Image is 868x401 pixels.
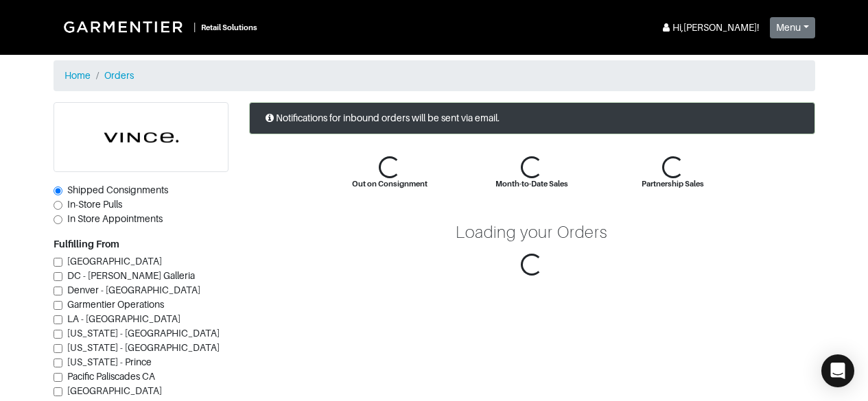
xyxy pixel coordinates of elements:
[54,258,62,267] input: [GEOGRAPHIC_DATA]
[54,272,62,281] input: DC - [PERSON_NAME] Galleria
[495,178,568,190] div: Month-to-Date Sales
[67,342,220,353] span: [US_STATE] - [GEOGRAPHIC_DATA]
[642,178,704,190] div: Partnership Sales
[67,313,180,324] span: LA - [GEOGRAPHIC_DATA]
[54,287,62,295] input: Denver - [GEOGRAPHIC_DATA]
[54,359,62,367] input: [US_STATE] - Prince
[660,21,759,35] div: Hi, [PERSON_NAME] !
[54,344,62,353] input: [US_STATE] - [GEOGRAPHIC_DATA]
[54,301,62,310] input: Garmentier Operations
[67,256,162,267] span: [GEOGRAPHIC_DATA]
[67,184,168,195] span: Shipped Consignments
[770,17,815,38] button: Menu
[67,356,152,367] span: [US_STATE] - Prince
[54,373,62,382] input: Pacific Paliscades CA
[67,199,122,210] span: In-Store Pulls
[64,70,91,81] a: Home
[54,215,62,224] input: In Store Appointments
[54,11,263,42] a: |Retail Solutions
[201,23,257,32] small: Retail Solutions
[54,330,62,339] input: [US_STATE] - [GEOGRAPHIC_DATA]
[67,385,162,396] span: [GEOGRAPHIC_DATA]
[352,178,427,190] div: Out on Consignment
[67,371,155,382] span: Pacific Paliscades CA
[67,299,164,310] span: Garmentier Operations
[67,270,195,281] span: DC - [PERSON_NAME] Galleria
[249,102,815,134] div: Notifications for inbound orders will be sent via email.
[456,223,609,243] div: Loading your Orders
[54,315,62,324] input: LA - [GEOGRAPHIC_DATA]
[821,354,854,387] div: Open Intercom Messenger
[54,60,815,91] nav: breadcrumb
[54,103,228,171] img: cyAkLTq7csKWtL9WARqkkVaF.png
[104,70,134,81] a: Orders
[54,186,62,195] input: Shipped Consignments
[67,328,220,339] span: [US_STATE] - [GEOGRAPHIC_DATA]
[54,201,62,210] input: In-Store Pulls
[54,387,62,396] input: [GEOGRAPHIC_DATA]
[54,237,119,252] label: Fulfilling From
[67,284,200,295] span: Denver - [GEOGRAPHIC_DATA]
[67,213,163,224] span: In Store Appointments
[193,20,196,34] div: |
[56,14,193,40] img: Garmentier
